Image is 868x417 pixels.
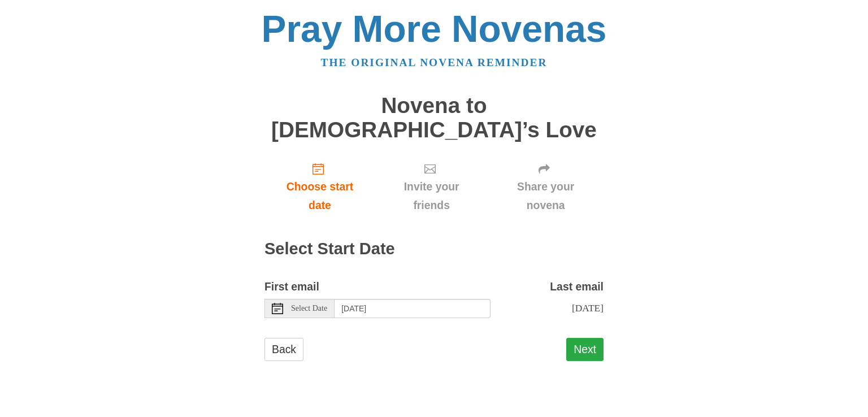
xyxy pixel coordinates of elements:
span: Select Date [291,305,327,312]
h1: Novena to [DEMOGRAPHIC_DATA]’s Love [264,94,604,142]
a: The original novena reminder [321,57,548,68]
span: [DATE] [572,302,604,314]
label: Last email [550,277,604,296]
a: Pray More Novenas [262,8,607,50]
a: Back [264,338,303,361]
span: Share your novena [499,177,592,215]
button: Next [566,338,604,361]
label: First email [264,277,319,296]
span: Invite your friends [387,177,476,215]
input: Use the arrow keys to pick a date [335,299,491,318]
a: Invite your friends [375,153,488,220]
h2: Select Start Date [264,240,604,258]
a: Share your novena [488,153,604,220]
span: Choose start date [276,177,364,215]
a: Choose start date [264,153,375,220]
